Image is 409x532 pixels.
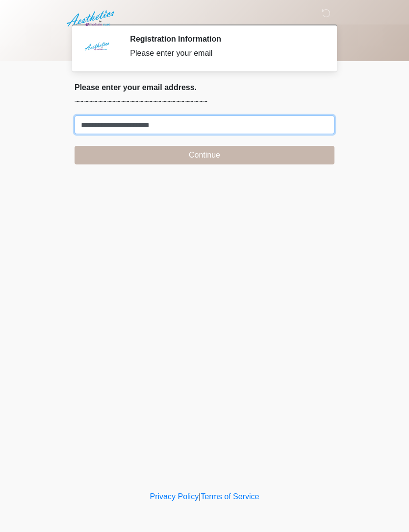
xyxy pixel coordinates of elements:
a: Terms of Service [201,492,259,501]
div: Please enter your email [130,47,320,59]
h2: Please enter your email address. [75,83,334,92]
img: Aesthetics by Emediate Cure Logo [65,7,118,30]
p: ~~~~~~~~~~~~~~~~~~~~~~~~~~~~~ [75,96,334,108]
a: | [199,492,201,501]
a: Privacy Policy [150,492,199,501]
button: Continue [75,146,334,164]
h2: Registration Information [130,34,320,44]
img: Agent Avatar [82,34,111,64]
